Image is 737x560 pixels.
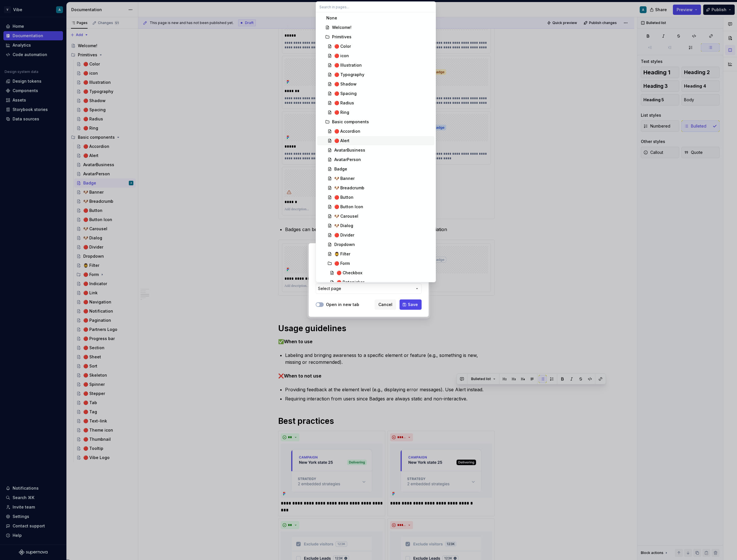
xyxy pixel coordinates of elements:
div: 🔴 Shadow [334,81,357,87]
div: 🐶 Carousel [334,213,358,219]
div: 🔴 Divider [334,232,354,238]
div: 🔴 Form [334,261,350,266]
div: Primitives [332,34,351,40]
div: 🔴 Radius [334,100,354,106]
div: AvatarPerson [334,157,361,162]
div: 🔴 icon [334,53,349,59]
div: AvatarBusiness [334,147,365,153]
div: 🔴 Accordion [334,128,360,134]
div: 🧔‍♂️ Filter [334,251,350,257]
div: 🔴 Illustration [334,62,362,68]
div: 🔴 Ring [334,110,349,115]
div: Basic components [332,119,369,125]
div: 🔴 Color [334,43,351,49]
input: Search in pages... [316,2,436,12]
div: 🔴 Datepicker [337,279,364,285]
div: 🔴 Spacing [334,91,357,96]
div: 🐶 Breadcrumb [334,185,364,191]
div: 🔴 Typography [334,72,364,78]
div: Badge [334,166,347,172]
div: 🔴 Button Icon [334,204,363,210]
div: 🔴 Button [334,194,353,200]
div: Dropdown [334,242,355,247]
div: 🐶 Dialog [334,223,353,229]
div: 🐶 Banner [334,176,355,181]
div: Welcome! [332,25,351,30]
div: Search in pages... [316,12,436,282]
div: 🔴 Checkbox [337,270,362,276]
div: 🔴 Alert [334,138,349,144]
div: None [326,15,337,21]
